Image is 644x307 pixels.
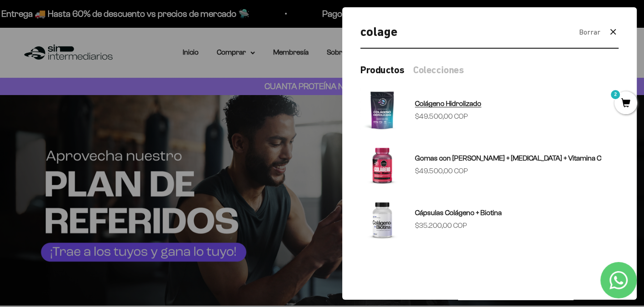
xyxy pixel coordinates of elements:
a: 2 [614,99,637,109]
button: Productos [360,63,404,77]
button: Colecciones [413,63,464,77]
sale-price: $49.500,00 COP [415,165,468,177]
mark: 2 [610,89,621,100]
a: Cápsulas Colágeno + Biotina $35.200,00 COP [360,197,619,241]
sale-price: $49.500,00 COP [415,111,468,122]
img: Colágeno Hidrolizado [360,88,404,132]
span: Colágeno Hidrolizado [415,100,481,107]
input: Buscar [360,22,572,42]
button: Borrar [579,26,600,38]
a: Gomas con [PERSON_NAME] + [MEDICAL_DATA] + Vitamina C $49.500,00 COP [360,143,619,186]
img: Gomas con Colageno + Biotina + Vitamina C [360,143,404,186]
span: Gomas con [PERSON_NAME] + [MEDICAL_DATA] + Vitamina C [415,154,601,162]
img: Cápsulas Colágeno + Biotina [360,197,404,241]
span: Cápsulas Colágeno + Biotina [415,209,502,216]
sale-price: $35.200,00 COP [415,220,467,232]
a: Colágeno Hidrolizado $49.500,00 COP [360,88,619,132]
